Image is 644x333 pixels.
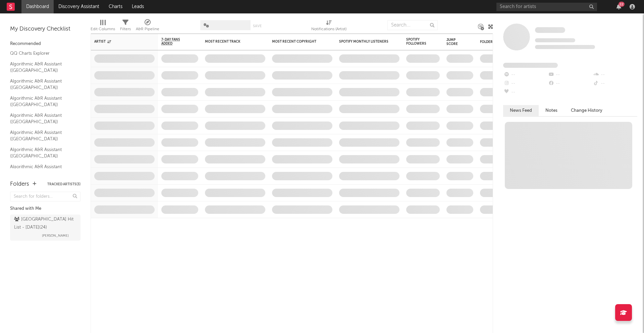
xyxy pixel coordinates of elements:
[136,17,159,36] div: A&R Pipeline
[10,78,74,91] a: Algorithmic A&R Assistant ([GEOGRAPHIC_DATA])
[14,216,75,232] div: [GEOGRAPHIC_DATA] Hit List - [DATE] ( 24 )
[10,215,80,241] a: [GEOGRAPHIC_DATA] Hit List - [DATE](24)[PERSON_NAME]
[535,27,565,34] a: Some Artist
[446,38,463,46] div: Jump Score
[503,79,548,88] div: --
[387,20,438,30] input: Search...
[616,4,621,9] button: 22
[564,105,609,116] button: Change History
[10,112,74,126] a: Algorithmic A&R Assistant ([GEOGRAPHIC_DATA])
[136,25,159,33] div: A&R Pipeline
[10,192,80,201] input: Search for folders...
[10,163,74,177] a: Algorithmic A&R Assistant ([GEOGRAPHIC_DATA])
[272,40,322,44] div: Most Recent Copyright
[10,50,74,57] a: QQ Charts Explorer
[10,95,74,108] a: Algorithmic A&R Assistant ([GEOGRAPHIC_DATA])
[548,79,592,88] div: --
[10,40,80,48] div: Recommended
[311,25,346,33] div: Notifications (Artist)
[406,38,430,46] div: Spotify Followers
[496,3,597,11] input: Search for artists
[10,146,74,160] a: Algorithmic A&R Assistant ([GEOGRAPHIC_DATA])
[539,105,564,116] button: Notes
[10,180,29,188] div: Folders
[548,70,592,79] div: --
[120,25,131,33] div: Filters
[503,70,548,79] div: --
[47,183,80,186] button: Tracked Artists(3)
[503,63,558,68] span: Fans Added by Platform
[535,45,595,49] span: 0 fans last week
[10,205,80,213] div: Shared with Me
[253,24,262,28] button: Save
[593,79,637,88] div: --
[161,38,188,46] span: 7-Day Fans Added
[10,60,74,74] a: Algorithmic A&R Assistant ([GEOGRAPHIC_DATA])
[94,40,145,44] div: Artist
[10,129,74,143] a: Algorithmic A&R Assistant ([GEOGRAPHIC_DATA])
[205,40,255,44] div: Most Recent Track
[10,25,80,33] div: My Discovery Checklist
[535,38,575,42] span: Tracking Since: [DATE]
[593,70,637,79] div: --
[91,25,115,33] div: Edit Columns
[535,27,565,33] span: Some Artist
[311,17,346,36] div: Notifications (Artist)
[503,88,548,97] div: --
[91,17,115,36] div: Edit Columns
[120,17,131,36] div: Filters
[480,40,530,44] div: Folders
[503,105,539,116] button: News Feed
[339,40,389,44] div: Spotify Monthly Listeners
[42,232,69,240] span: [PERSON_NAME]
[619,2,625,7] div: 22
